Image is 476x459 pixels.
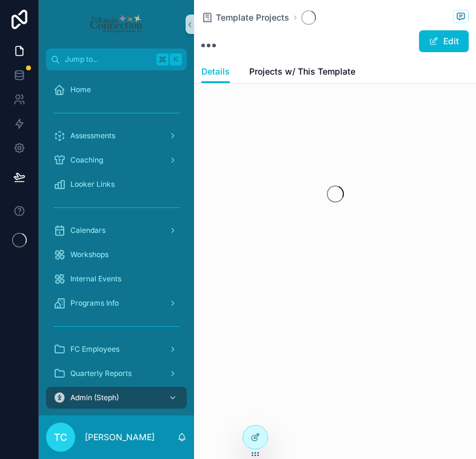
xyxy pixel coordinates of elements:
span: Internal Events [70,274,121,284]
a: Workshops [46,244,187,266]
a: Details [201,61,230,84]
a: Quarterly Reports [46,363,187,384]
span: Calendars [70,226,106,235]
span: Template Projects [216,12,289,24]
button: Edit [419,30,469,52]
a: Programs Info [46,292,187,314]
button: Jump to...K [46,49,187,70]
span: Admin (Steph) [70,393,119,403]
a: Calendars [46,219,187,241]
a: Projects w/ This Template [249,61,355,85]
span: Coaching [70,155,103,165]
span: K [171,55,181,64]
span: Programs Info [70,298,119,308]
span: Jump to... [65,55,152,64]
a: Looker Links [46,173,187,195]
span: Assessments [70,131,115,141]
a: Template Projects [201,12,289,24]
a: Assessments [46,125,187,147]
span: TC [54,430,67,444]
a: Home [46,79,187,101]
span: Looker Links [70,179,115,189]
a: Coaching [46,149,187,171]
span: FC Employees [70,344,119,354]
span: Details [201,65,230,78]
span: Workshops [70,250,109,260]
p: [PERSON_NAME] [85,431,155,443]
a: Internal Events [46,268,187,290]
a: Admin (Steph) [46,387,187,409]
span: Projects w/ This Template [249,65,355,78]
span: Quarterly Reports [70,369,132,378]
img: App logo [89,15,143,34]
a: FC Employees [46,338,187,360]
span: Home [70,85,91,95]
div: scrollable content [39,70,194,415]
